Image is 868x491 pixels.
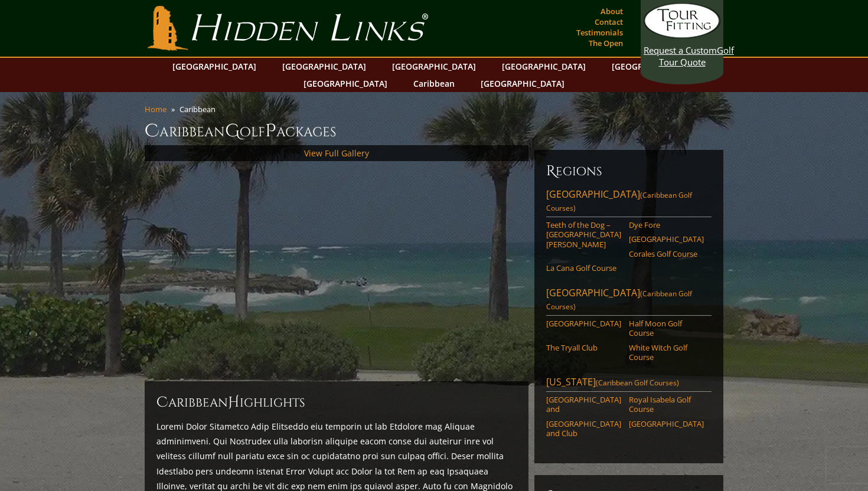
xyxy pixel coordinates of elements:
[629,220,704,230] a: Dye Fore
[598,3,626,19] a: About
[629,319,704,338] a: Half Moon Golf Course
[546,263,621,273] a: La Cana Golf Course
[546,188,712,217] a: [GEOGRAPHIC_DATA](Caribbean Golf Courses)
[156,393,517,412] h2: Caribbean ighlights
[276,58,372,75] a: [GEOGRAPHIC_DATA]
[546,319,621,328] a: [GEOGRAPHIC_DATA]
[496,58,592,75] a: [GEOGRAPHIC_DATA]
[606,58,701,75] a: [GEOGRAPHIC_DATA]
[145,104,167,114] a: Home
[546,375,712,392] a: [US_STATE](Caribbean Golf Courses)
[386,58,482,75] a: [GEOGRAPHIC_DATA]
[629,395,704,414] a: Royal Isabela Golf Course
[167,58,262,75] a: [GEOGRAPHIC_DATA]
[546,220,621,249] a: Teeth of the Dog – [GEOGRAPHIC_DATA][PERSON_NAME]
[629,343,704,362] a: White Witch Golf Course
[407,75,461,92] a: Caribbean
[592,14,626,30] a: Contact
[586,35,626,51] a: The Open
[546,162,712,181] h6: Regions
[265,119,276,143] span: P
[546,395,621,414] a: [GEOGRAPHIC_DATA] and
[546,419,621,438] a: [GEOGRAPHIC_DATA] and Club
[298,75,393,92] a: [GEOGRAPHIC_DATA]
[629,234,704,244] a: [GEOGRAPHIC_DATA]
[596,378,679,388] span: (Caribbean Golf Courses)
[629,249,704,258] a: Corales Golf Course
[546,286,712,316] a: [GEOGRAPHIC_DATA](Caribbean Golf Courses)
[644,3,720,68] a: Request a CustomGolf Tour Quote
[180,104,220,114] li: Caribbean
[304,148,369,159] a: View Full Gallery
[573,24,626,41] a: Testimonials
[644,44,717,56] span: Request a Custom
[629,419,704,428] a: [GEOGRAPHIC_DATA]
[228,393,240,412] span: H
[475,75,570,92] a: [GEOGRAPHIC_DATA]
[546,343,621,352] a: The Tryall Club
[225,119,240,143] span: G
[145,119,723,143] h1: Caribbean olf ackages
